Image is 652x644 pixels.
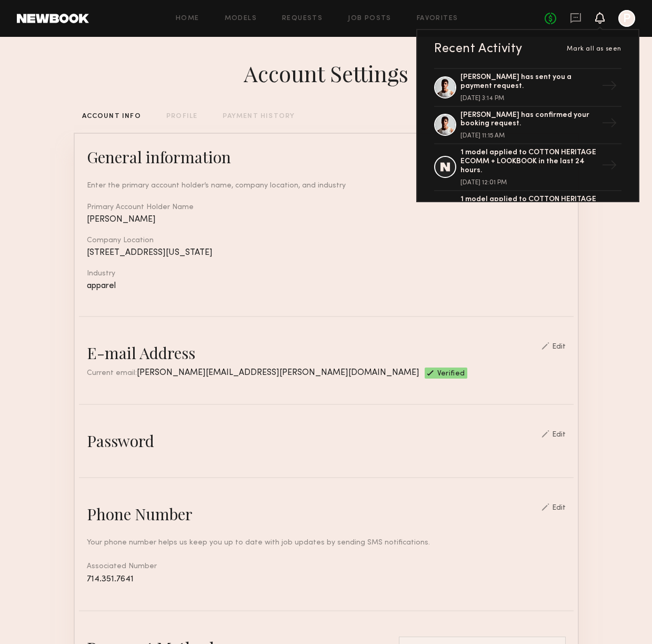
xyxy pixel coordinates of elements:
span: [PERSON_NAME][EMAIL_ADDRESS][PERSON_NAME][DOMAIN_NAME] [137,369,419,377]
div: Current email: [87,368,419,379]
div: Enter the primary account holder’s name, company location, and industry [87,180,566,191]
div: → [597,200,621,227]
div: [STREET_ADDRESS][US_STATE] [87,249,566,257]
a: Requests [282,15,323,22]
div: [DATE] 3:14 PM [460,95,597,102]
div: Your phone number helps us keep you up to date with job updates by sending SMS notifications. [87,537,566,548]
a: 1 model applied to COTTON HERITAGE ECOMM + LOOKBOOK in the last 24 hours.[DATE] 12:01 PM→ [434,144,621,191]
div: [PERSON_NAME] has sent you a payment request. [460,73,597,91]
div: Account Settings [244,58,408,88]
div: 1 model applied to COTTON HERITAGE ECOMM + LOOKBOOK in the last 24 hours. [460,195,597,222]
a: Job Posts [348,15,392,22]
div: 1 model applied to COTTON HERITAGE ECOMM + LOOKBOOK in the last 24 hours. [460,148,597,175]
div: ACCOUNT INFO [82,113,141,120]
div: [DATE] 12:01 PM [460,180,597,186]
div: apparel [87,282,566,291]
div: Associated Number [87,561,566,585]
div: Phone Number [87,503,193,524]
a: [PERSON_NAME] has confirmed your booking request.[DATE] 11:15 AM→ [434,107,621,145]
div: Company Location [87,237,566,244]
div: General information [87,146,231,167]
div: → [597,111,621,138]
div: [DATE] 11:15 AM [460,133,597,139]
a: Favorites [417,15,458,22]
div: Industry [87,270,566,278]
a: P [618,10,635,27]
div: E-mail Address [87,342,195,363]
span: 714.351.7641 [87,575,134,583]
div: Edit [552,504,566,512]
a: 1 model applied to COTTON HERITAGE ECOMM + LOOKBOOK in the last 24 hours.→ [434,191,621,237]
div: Password [87,430,154,451]
span: Mark all as seen [567,46,621,52]
div: PROFILE [166,113,197,120]
a: Home [176,15,199,22]
div: [PERSON_NAME] [87,215,566,224]
div: Edit [552,343,566,351]
div: Edit [552,431,566,439]
a: Models [225,15,257,22]
div: Primary Account Holder Name [87,204,566,211]
div: PAYMENT HISTORY [223,113,295,120]
div: → [597,74,621,101]
div: [PERSON_NAME] has confirmed your booking request. [460,111,597,129]
span: Verified [437,370,465,379]
div: Recent Activity [434,43,523,55]
a: [PERSON_NAME] has sent you a payment request.[DATE] 3:14 PM→ [434,68,621,107]
div: → [597,153,621,181]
